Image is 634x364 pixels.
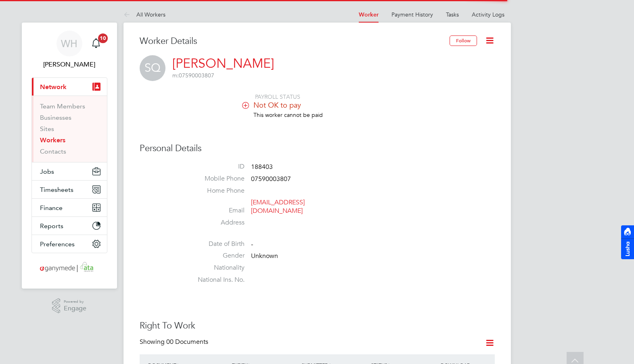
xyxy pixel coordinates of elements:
[40,125,54,133] a: Sites
[140,143,495,154] h3: Personal Details
[40,83,67,91] span: Network
[188,264,245,272] label: Nationality
[40,136,65,144] a: Workers
[472,11,504,18] a: Activity Logs
[140,35,450,47] h3: Worker Details
[188,276,245,284] label: National Ins. No.
[123,11,165,18] a: All Workers
[31,261,107,274] a: Go to home page
[64,305,86,312] span: Engage
[172,56,274,71] a: [PERSON_NAME]
[40,222,63,230] span: Reports
[40,240,75,248] span: Preferences
[188,218,245,227] label: Address
[40,102,85,110] a: Team Members
[188,162,245,171] label: ID
[31,60,107,69] span: William Heath
[32,162,107,180] button: Jobs
[32,217,107,235] button: Reports
[253,100,301,110] span: Not OK to pay
[88,31,104,56] a: 10
[253,111,323,119] span: This worker cannot be paid
[255,93,300,100] span: PAYROLL STATUS
[40,204,63,212] span: Finance
[251,198,305,215] a: [EMAIL_ADDRESS][DOMAIN_NAME]
[188,175,245,183] label: Mobile Phone
[166,338,208,346] span: 00 Documents
[40,186,73,193] span: Timesheets
[98,33,108,43] span: 10
[32,78,107,96] button: Network
[38,261,101,274] img: ganymedesolutions-logo-retina.png
[40,168,54,175] span: Jobs
[32,235,107,253] button: Preferences
[251,175,291,183] span: 07590003807
[188,187,245,195] label: Home Phone
[450,35,477,46] button: Follow
[31,31,107,69] a: WH[PERSON_NAME]
[251,240,253,248] span: -
[32,96,107,162] div: Network
[61,38,77,49] span: WH
[251,163,273,171] span: 188403
[40,148,66,155] a: Contacts
[251,252,278,260] span: Unknown
[140,338,210,346] div: Showing
[188,240,245,248] label: Date of Birth
[446,11,459,18] a: Tasks
[52,298,86,314] a: Powered byEngage
[140,55,165,81] span: SQ
[32,181,107,198] button: Timesheets
[391,11,433,18] a: Payment History
[40,114,71,121] a: Businesses
[188,206,245,215] label: Email
[32,199,107,216] button: Finance
[22,23,117,289] nav: Main navigation
[64,298,86,305] span: Powered by
[172,72,179,79] span: m:
[188,252,245,260] label: Gender
[359,11,379,18] a: Worker
[172,72,214,79] span: 07590003807
[140,320,495,332] h3: Right To Work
